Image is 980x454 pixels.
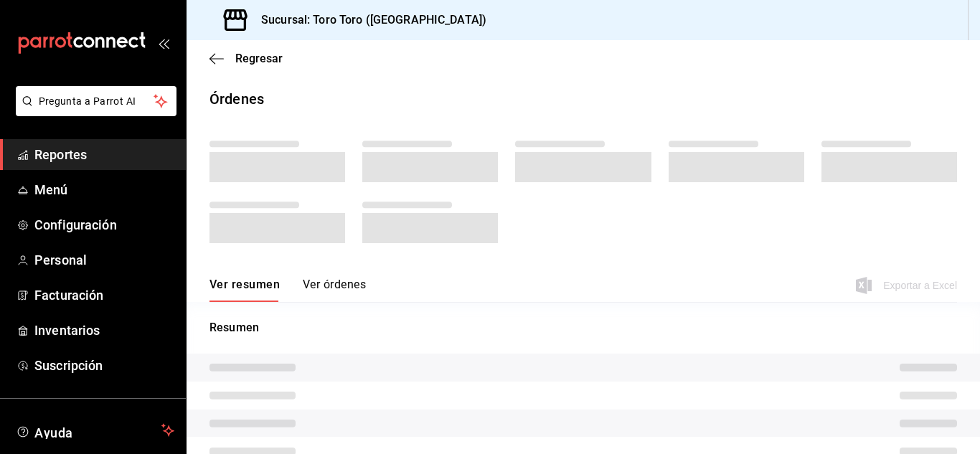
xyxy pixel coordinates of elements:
[209,278,366,302] div: navigation tabs
[34,250,174,270] span: Personal
[34,422,156,439] span: Ayuda
[16,86,176,116] button: Pregunta a Parrot AI
[34,180,174,199] span: Menú
[34,145,174,164] span: Reportes
[34,356,174,375] span: Suscripción
[34,285,174,305] span: Facturación
[34,321,174,340] span: Inventarios
[209,278,280,302] button: Ver resumen
[303,278,366,302] button: Ver órdenes
[158,37,169,49] button: open_drawer_menu
[250,11,486,29] h3: Sucursal: Toro Toro ([GEOGRAPHIC_DATA])
[34,215,174,235] span: Configuración
[209,88,264,110] div: Órdenes
[235,52,283,65] span: Regresar
[209,52,283,65] button: Regresar
[39,94,154,109] span: Pregunta a Parrot AI
[209,319,957,336] p: Resumen
[10,104,176,119] a: Pregunta a Parrot AI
